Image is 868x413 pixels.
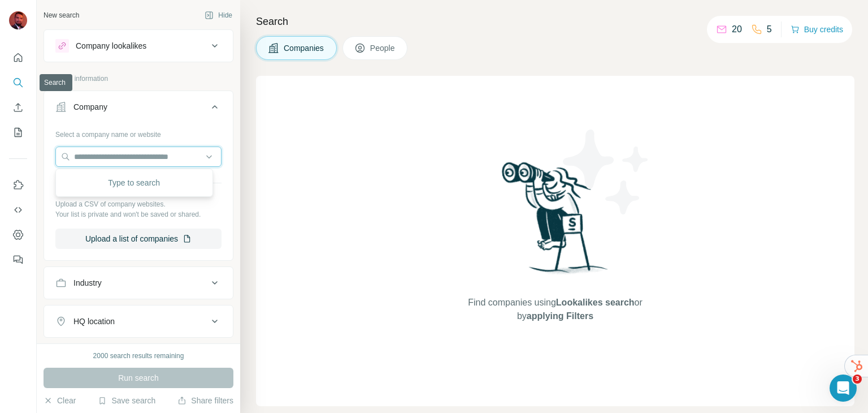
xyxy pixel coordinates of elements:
[197,7,240,24] button: Hide
[44,74,233,84] p: Company information
[9,11,27,29] img: Avatar
[73,101,107,113] div: Company
[853,375,862,384] span: 3
[44,395,76,406] button: Clear
[177,395,233,406] button: Share filters
[9,72,27,93] button: Search
[556,298,635,307] span: Lookalikes search
[767,23,772,36] p: 5
[44,32,233,59] button: Company lookalikes
[55,209,222,220] p: Your list is private and won't be saved or shared.
[44,10,79,20] div: New search
[55,229,222,249] button: Upload a list of companies
[9,225,27,245] button: Dashboard
[9,122,27,143] button: My lists
[555,121,657,223] img: Surfe Illustration - Stars
[830,375,857,402] iframe: Intercom live chat
[44,308,233,335] button: HQ location
[93,351,184,361] div: 2000 search results remaining
[9,97,27,118] button: Enrich CSV
[370,42,396,54] span: People
[55,125,222,140] div: Select a company name or website
[55,199,222,209] p: Upload a CSV of company websites.
[527,311,593,321] span: applying Filters
[9,249,27,270] button: Feedback
[465,296,645,323] span: Find companies using or by
[44,93,233,125] button: Company
[76,40,146,51] div: Company lookalikes
[256,14,854,29] h4: Search
[98,395,155,406] button: Save search
[73,316,115,327] div: HQ location
[497,159,614,285] img: Surfe Illustration - Woman searching with binoculars
[9,175,27,195] button: Use Surfe on LinkedIn
[791,21,843,37] button: Buy credits
[44,269,233,296] button: Industry
[58,171,210,194] div: Type to search
[9,48,27,68] button: Quick start
[732,23,742,36] p: 20
[9,200,27,220] button: Use Surfe API
[284,42,325,54] span: Companies
[73,277,102,289] div: Industry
